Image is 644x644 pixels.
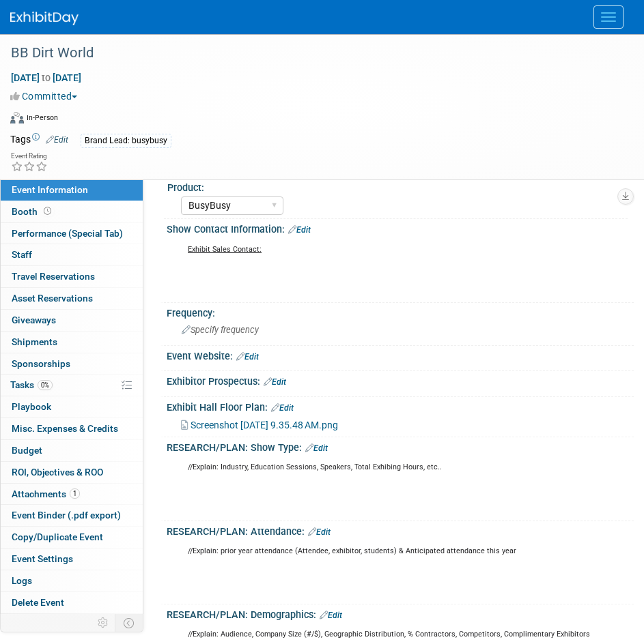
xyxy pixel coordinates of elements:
[1,332,143,353] a: Shipments
[12,401,51,412] span: Playbook
[10,132,68,148] td: Tags
[1,310,143,331] a: Giveaways
[40,72,53,83] span: to
[12,336,57,347] span: Shipments
[167,397,634,415] div: Exhibit Hall Floor Plan:
[1,440,143,461] a: Budget
[288,225,311,235] a: Edit
[1,353,143,375] a: Sponsorships
[12,314,56,325] span: Giveaways
[167,521,634,539] div: RESEARCH/PLAN: Attendance:
[188,463,442,471] sup: //Explain: Industry, Education Sessions, Speakers, Total Exhibing Hours, etc..
[46,135,68,145] a: Edit
[12,597,64,608] span: Delete Event
[12,293,93,304] span: Asset Reservations
[1,418,143,439] a: Misc. Expenses & Credits
[188,245,262,254] u: Exhibit Sales Contact:
[1,570,143,591] a: Logs
[1,244,143,265] a: Staff
[12,575,32,586] span: Logs
[10,112,24,123] img: Format-Inperson.png
[12,445,42,456] span: Budget
[12,206,54,217] span: Booth
[12,553,73,564] span: Event Settings
[1,527,143,548] a: Copy/Duplicate Event
[308,527,331,537] a: Edit
[38,380,53,390] span: 0%
[12,531,103,542] span: Copy/Duplicate Event
[593,5,624,29] button: Menu
[1,223,143,244] a: Performance (Special Tab)
[305,443,328,453] a: Edit
[12,184,88,195] span: Event Information
[182,325,259,335] span: Specify frequency
[167,346,634,364] div: Event Website:
[167,219,634,237] div: Show Contact Information:
[1,548,143,570] a: Event Settings
[1,484,143,505] a: Attachments1
[167,604,634,622] div: RESEARCH/PLAN: Demographics:
[10,110,627,130] div: Event Format
[12,358,70,369] span: Sponsorships
[264,377,286,387] a: Edit
[26,113,58,123] div: In-Person
[1,266,143,287] a: Travel Reservations
[236,352,259,362] a: Edit
[12,467,103,478] span: ROI, Objectives & ROO
[11,153,48,160] div: Event Rating
[81,134,171,148] div: Brand Lead: busybusy
[1,179,143,201] a: Event Information
[10,89,83,103] button: Committed
[167,371,634,389] div: Exhibitor Prospectus:
[12,249,32,260] span: Staff
[320,611,342,620] a: Edit
[1,505,143,526] a: Event Binder (.pdf export)
[188,546,516,555] sup: //Explain: prior year attendance (Attendee, exhibitor, students) & Anticipated attendance this year
[115,614,143,632] td: Toggle Event Tabs
[92,614,115,632] td: Personalize Event Tab Strip
[10,12,79,25] img: ExhibitDay
[181,420,338,430] a: Screenshot [DATE] 9.35.48 AM.png
[12,271,95,282] span: Travel Reservations
[12,510,121,521] span: Event Binder (.pdf export)
[12,423,118,434] span: Misc. Expenses & Credits
[12,488,80,499] span: Attachments
[1,375,143,396] a: Tasks0%
[1,288,143,309] a: Asset Reservations
[167,437,634,455] div: RESEARCH/PLAN: Show Type:
[70,488,80,499] span: 1
[10,379,53,390] span: Tasks
[167,177,628,194] div: Product:
[1,592,143,613] a: Delete Event
[167,303,634,320] div: Frequency:
[12,228,123,239] span: Performance (Special Tab)
[1,396,143,418] a: Playbook
[271,403,294,413] a: Edit
[10,72,82,84] span: [DATE] [DATE]
[1,462,143,483] a: ROI, Objectives & ROO
[41,206,54,216] span: Booth not reserved yet
[1,201,143,222] a: Booth
[188,630,590,639] sup: //Explain: Audience, Company Size (#/$), Geographic Distribution, % Contractors, Competitors, Com...
[191,420,338,430] span: Screenshot [DATE] 9.35.48 AM.png
[6,41,617,65] div: BB Dirt World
